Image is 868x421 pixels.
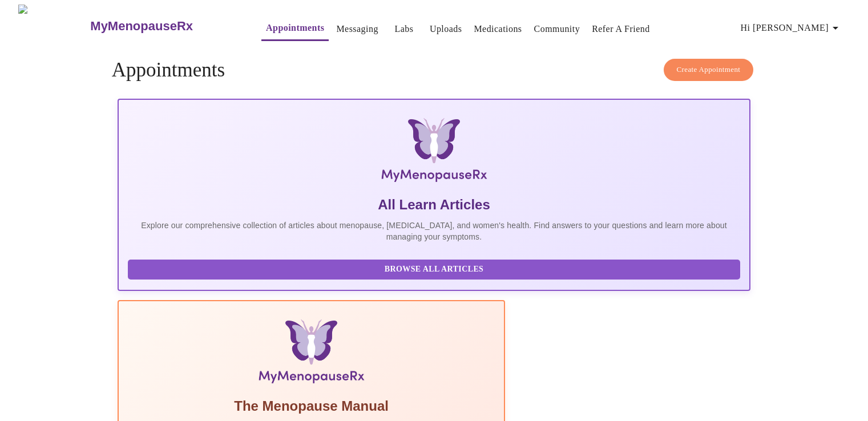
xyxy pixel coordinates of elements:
button: Refer a Friend [587,18,655,41]
span: Hi [PERSON_NAME] [741,20,842,36]
img: MyMenopauseRx Logo [18,5,89,47]
h4: Appointments [112,59,757,82]
a: MyMenopauseRx [89,6,239,46]
span: Create Appointment [677,63,741,76]
a: Appointments [266,20,324,36]
p: Explore our comprehensive collection of articles about menopause, [MEDICAL_DATA], and women's hea... [128,220,741,242]
button: Appointments [261,17,329,41]
h3: MyMenopauseRx [90,19,193,34]
a: Community [534,21,580,37]
button: Browse All Articles [128,260,741,280]
a: Uploads [430,21,462,37]
button: Labs [386,18,422,41]
a: Medications [474,21,522,37]
h5: All Learn Articles [128,196,741,214]
img: Menopause Manual [186,319,437,388]
button: Community [530,18,585,41]
a: Refer a Friend [592,21,650,37]
a: Browse All Articles [128,264,744,273]
button: Create Appointment [664,59,754,81]
a: Messaging [336,21,378,37]
span: Browse All Articles [139,262,729,277]
button: Medications [469,18,526,41]
button: Messaging [332,18,382,41]
button: Hi [PERSON_NAME] [736,17,847,39]
h5: The Menopause Manual [128,397,495,415]
button: Uploads [425,18,467,41]
img: MyMenopauseRx Logo [223,118,645,187]
a: Labs [394,21,413,37]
